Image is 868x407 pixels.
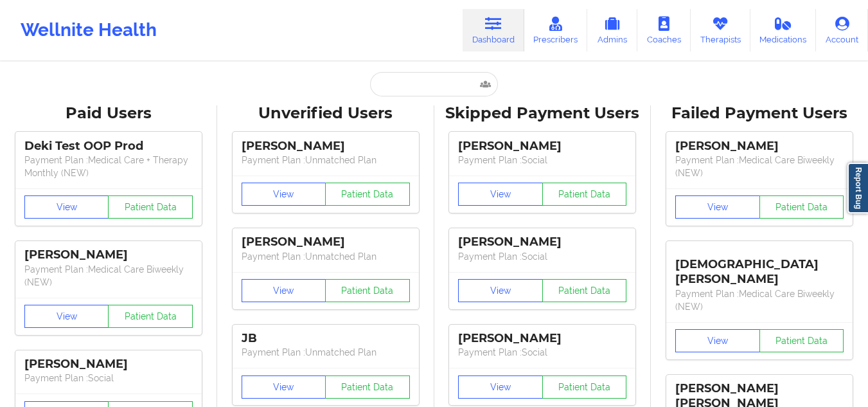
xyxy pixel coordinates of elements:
button: Patient Data [325,183,410,206]
div: [PERSON_NAME] [458,139,626,154]
button: Patient Data [325,375,410,399]
a: Medications [750,9,817,51]
button: Patient Data [325,279,410,302]
button: Patient Data [542,183,627,206]
p: Payment Plan : Medical Care Biweekly (NEW) [24,263,193,289]
a: Therapists [691,9,750,51]
a: Dashboard [463,9,524,51]
div: [PERSON_NAME] [458,235,626,249]
a: Account [816,9,868,51]
p: Payment Plan : Medical Care Biweekly (NEW) [675,287,844,313]
div: [PERSON_NAME] [242,139,410,154]
div: Unverified Users [226,104,425,123]
div: [PERSON_NAME] [242,235,410,249]
button: View [242,279,326,302]
p: Payment Plan : Social [24,372,193,384]
button: View [458,279,543,302]
p: Payment Plan : Social [458,250,626,263]
button: View [675,329,760,352]
div: [PERSON_NAME] [458,331,626,346]
p: Payment Plan : Medical Care Biweekly (NEW) [675,154,844,179]
button: View [242,375,326,399]
div: [PERSON_NAME] [24,248,193,262]
button: Patient Data [108,305,193,328]
p: Payment Plan : Social [458,346,626,359]
button: Patient Data [108,195,193,219]
div: JB [242,331,410,346]
p: Payment Plan : Unmatched Plan [242,154,410,167]
a: Admins [587,9,637,51]
p: Payment Plan : Unmatched Plan [242,250,410,263]
button: Patient Data [759,195,844,219]
p: Payment Plan : Social [458,154,626,167]
a: Report Bug [847,163,868,213]
div: Paid Users [9,104,208,123]
button: Patient Data [542,375,627,399]
div: [PERSON_NAME] [24,357,193,372]
div: [DEMOGRAPHIC_DATA][PERSON_NAME] [675,248,844,287]
div: Skipped Payment Users [443,104,642,123]
div: Failed Payment Users [660,104,859,123]
button: View [242,183,326,206]
a: Prescribers [524,9,588,51]
div: [PERSON_NAME] [675,139,844,154]
a: Coaches [637,9,691,51]
p: Payment Plan : Medical Care + Therapy Monthly (NEW) [24,154,193,179]
div: Deki Test OOP Prod [24,139,193,154]
button: View [24,305,109,328]
button: Patient Data [759,329,844,352]
button: Patient Data [542,279,627,302]
button: View [24,195,109,219]
button: View [458,183,543,206]
button: View [458,375,543,399]
p: Payment Plan : Unmatched Plan [242,346,410,359]
button: View [675,195,760,219]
